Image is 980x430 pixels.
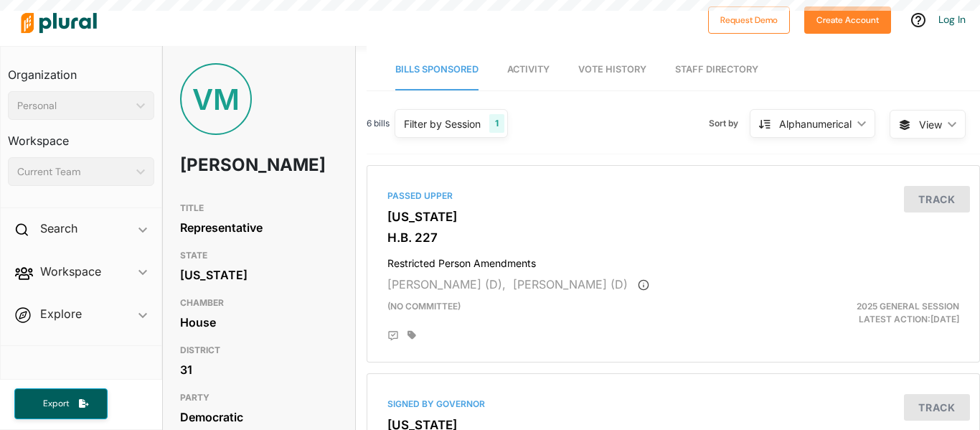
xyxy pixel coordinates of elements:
div: Passed Upper [387,190,959,202]
div: Latest Action: [DATE] [772,300,970,326]
h3: DISTRICT [180,342,338,359]
span: Activity [507,64,550,75]
div: Representative [180,217,338,238]
a: Vote History [578,50,646,90]
button: Track [904,186,970,212]
div: 1 [489,114,504,133]
a: Request Demo [708,11,790,27]
h3: PARTY [180,389,338,406]
h1: [PERSON_NAME] [180,144,275,187]
a: Create Account [804,11,891,27]
a: Bills Sponsored [395,50,479,90]
h3: H.B. 227 [387,230,959,245]
a: Activity [507,50,550,90]
div: Democratic [180,406,338,428]
h2: Search [40,220,77,236]
span: [PERSON_NAME] (D), [387,277,506,291]
span: 6 bills [367,117,390,130]
button: Export [14,388,108,419]
button: Create Account [804,6,891,34]
div: Signed by Governor [387,398,959,411]
div: [US_STATE] [180,264,338,286]
span: [PERSON_NAME] (D) [513,277,628,291]
span: Vote History [578,64,646,75]
div: Add tags [407,330,416,340]
span: 2025 General Session [857,301,959,312]
h3: Workspace [8,120,154,151]
div: House [180,312,338,333]
h3: CHAMBER [180,294,338,312]
h3: [US_STATE] [387,210,959,224]
span: Bills Sponsored [395,64,479,75]
button: Track [904,394,970,421]
div: VM [180,63,252,135]
span: Export [33,398,79,410]
div: Add Position Statement [387,330,399,342]
h4: Restricted Person Amendments [387,251,959,270]
div: 31 [180,359,338,380]
div: Alphanumerical [779,116,852,131]
span: Sort by [709,117,750,130]
div: Filter by Session [404,116,481,131]
button: Request Demo [708,6,790,34]
div: Current Team [17,164,131,179]
a: Log In [938,13,966,26]
span: View [919,117,942,132]
h3: STATE [180,247,338,264]
h3: TITLE [180,200,338,217]
a: Staff Directory [675,50,758,90]
h3: Organization [8,54,154,85]
div: Personal [17,98,131,113]
div: (no committee) [377,300,772,326]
